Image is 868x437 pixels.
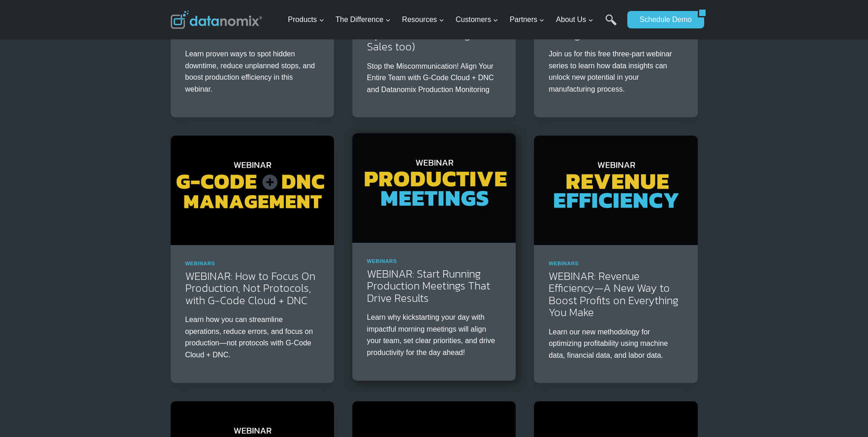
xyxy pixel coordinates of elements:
[549,261,578,266] a: Webinars
[288,14,324,26] span: Products
[185,261,215,266] a: Webinars
[549,48,683,95] p: Join us for this free three-part webinar series to learn how data insights can unlock new potenti...
[367,311,501,358] p: Learn why kickstarting your day with impactful morning meetings will align your team, set clear p...
[456,14,498,26] span: Customers
[549,326,683,361] p: Learn our new methodology for optimizing profitability using machine data, financial data, and la...
[185,314,319,361] p: Learn how you can streamline operations, reduce errors, and focus on production—not protocols wit...
[185,268,315,308] a: WEBINAR: How to Focus On Production, Not Protocols, with G-Code Cloud + DNC
[171,136,334,245] img: G-Code + DNC Management
[367,266,490,306] a: WEBINAR: Start Running Production Meetings That Drive Results
[402,14,444,26] span: Resources
[171,11,262,29] img: Datanomix
[367,258,397,264] a: Webinars
[185,48,319,95] p: Learn proven ways to spot hidden downtime, reduce unplanned stops, and boost production efficienc...
[352,133,516,242] img: WEBINAR: Running Productive Production Meetings
[534,136,697,245] img: Boost Your Profits on Everything You Make
[284,5,623,35] nav: Primary Navigation
[605,14,617,35] a: Search
[335,14,391,26] span: The Difference
[556,14,593,26] span: About Us
[367,60,501,96] p: Stop the Miscommunication! Align Your Entire Team with G-Code Cloud + DNC and Datanomix Productio...
[549,268,679,320] a: WEBINAR: Revenue Efficiency—A New Way to Boost Profits on Everything You Make
[510,14,545,26] span: Partners
[627,11,698,28] a: Schedule Demo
